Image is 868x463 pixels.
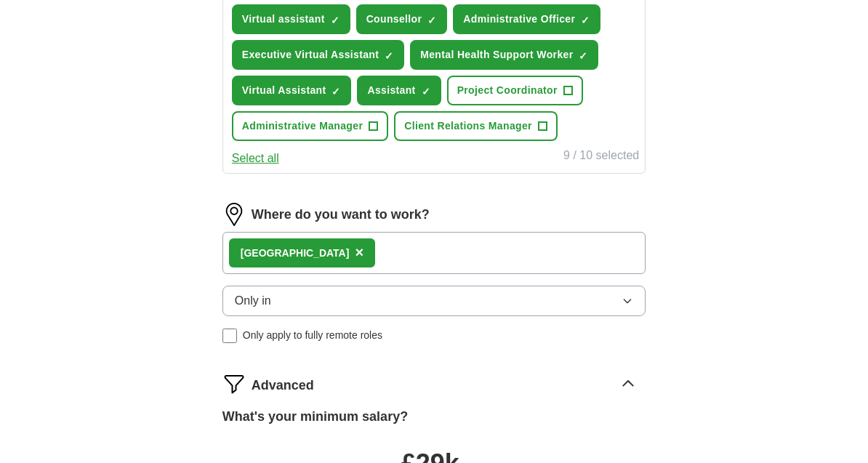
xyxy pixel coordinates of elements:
[463,12,575,27] span: Administrative Officer
[232,111,388,141] button: Administrative Manager
[331,15,339,26] span: ✓
[242,12,325,27] span: Virtual assistant
[453,4,600,34] button: Administrative Officer✓
[222,329,237,343] input: Only apply to fully remote roles
[394,111,558,141] button: Client Relations Manager
[243,328,382,343] span: Only apply to fully remote roles
[232,40,404,70] button: Executive Virtual Assistant✓
[232,76,352,105] button: Virtual Assistant✓
[235,292,271,310] span: Only in
[410,40,598,70] button: Mental Health Support Worker✓
[420,47,573,63] span: Mental Health Support Worker
[252,205,430,225] label: Where do you want to work?
[385,50,393,62] span: ✓
[355,242,363,264] button: ×
[241,246,350,261] div: [GEOGRAPHIC_DATA]
[581,15,590,26] span: ✓
[366,12,422,27] span: Counsellor
[563,147,639,167] div: 9 / 10 selected
[242,118,363,134] span: Administrative Manager
[242,83,326,98] span: Virtual Assistant
[331,86,340,97] span: ✓
[422,86,430,97] span: ✓
[232,150,279,167] button: Select all
[579,50,587,62] span: ✓
[356,4,448,34] button: Counsellor✓
[355,244,363,260] span: ×
[404,118,532,134] span: Client Relations Manager
[222,203,246,226] img: location.png
[357,76,441,105] button: Assistant✓
[232,4,350,34] button: Virtual assistant✓
[252,376,314,395] span: Advanced
[447,76,583,105] button: Project Coordinator
[222,286,646,316] button: Only in
[367,83,415,98] span: Assistant
[222,372,246,395] img: filter
[242,47,379,63] span: Executive Virtual Assistant
[457,83,558,98] span: Project Coordinator
[222,407,408,427] label: What's your minimum salary?
[427,15,436,26] span: ✓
